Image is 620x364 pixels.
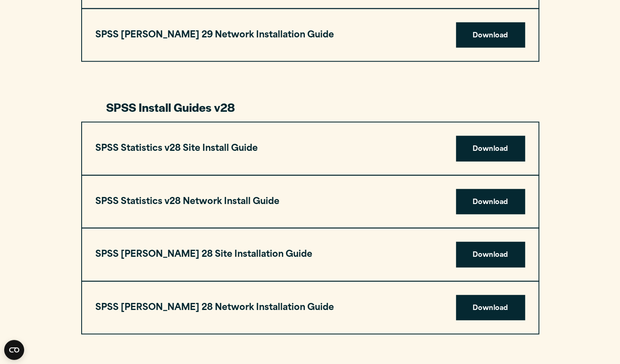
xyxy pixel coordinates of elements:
a: Download [456,136,525,162]
h3: SPSS Statistics v28 Network Install Guide [95,194,279,210]
a: Download [456,295,525,321]
a: Download [456,189,525,215]
h3: SPSS Install Guides v28 [106,99,514,115]
h3: SPSS [PERSON_NAME] 28 Network Installation Guide [95,300,334,316]
h3: SPSS [PERSON_NAME] 28 Site Installation Guide [95,247,312,263]
h3: SPSS [PERSON_NAME] 29 Network Installation Guide [95,27,334,43]
button: Open CMP widget [4,340,24,360]
a: Download [456,22,525,48]
h3: SPSS Statistics v28 Site Install Guide [95,141,258,157]
a: Download [456,242,525,268]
